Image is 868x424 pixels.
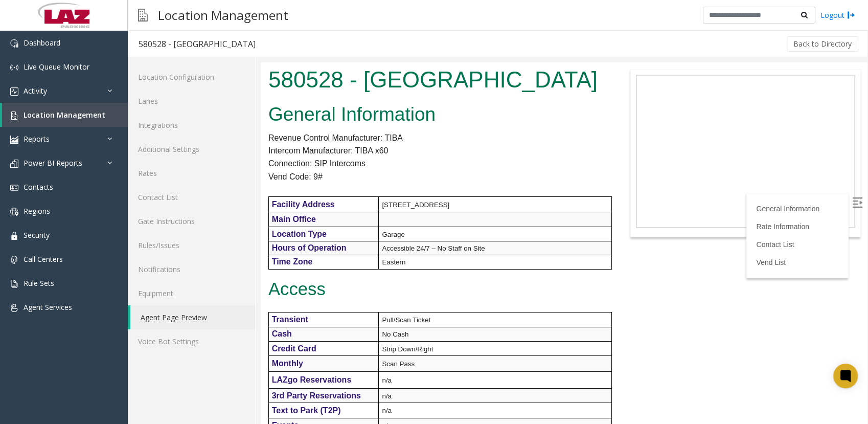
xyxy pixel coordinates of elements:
p: Connection: SIP Intercoms [8,95,346,108]
img: 'icon' [10,63,18,72]
a: General Information [495,142,559,150]
span: n/a [121,314,131,322]
span: Credit Card [11,282,56,291]
span: Power BI Reports [24,158,82,168]
a: Lanes [128,89,255,113]
span: Events [11,359,38,367]
span: Main Office [11,152,55,161]
span: n/a [121,330,131,338]
h3: Location Management [153,3,293,28]
span: Agent Services [24,302,72,312]
a: Rates [128,161,255,185]
span: Accessible 24/7 – No Staff on Site [121,182,224,190]
img: 'icon' [10,280,18,288]
a: Gate Instructions [128,209,255,233]
a: Rate Information [495,160,549,168]
span: Scan Pass [121,298,154,305]
img: 'icon' [10,184,18,192]
span: n/a [121,344,131,352]
span: Location Management [24,110,105,120]
a: Contact List [128,185,255,209]
span: n/a [121,360,131,367]
a: Logout [820,10,855,20]
a: Location Configuration [128,65,255,89]
img: 'icon' [10,39,18,48]
span: Contacts [24,182,53,192]
span: Live Queue Monitor [24,62,89,72]
img: 'icon' [10,160,18,168]
a: Voice Bot Settings [128,329,255,353]
span: Cash [11,267,31,276]
a: Additional Settings [128,137,255,161]
a: Contact List [495,178,533,186]
a: Location Management [2,103,128,127]
span: Hours of Operation [11,181,86,190]
span: Regions [24,206,50,216]
span: Time Zone [11,195,52,204]
img: 'icon' [10,208,18,216]
span: No Cash [121,268,148,276]
span: Location Type [11,167,66,176]
img: pageIcon [138,3,148,28]
a: Integrations [128,113,255,137]
img: 'icon' [10,232,18,240]
span: Facility Address [11,138,74,146]
span: Activity [24,86,47,96]
span: Security [24,230,50,240]
span: LAZgo Reservations [11,313,91,322]
a: Vend List [495,196,525,204]
span: Transient [11,253,48,261]
span: Rule Sets [24,278,54,288]
img: 'icon' [10,304,18,312]
a: Notifications [128,257,255,281]
a: Rules/Issues [128,233,255,257]
span: Call Centers [24,254,63,264]
h2: General Information [8,39,346,65]
span: Dashboard [24,38,60,48]
a: Agent Page Preview [130,305,255,329]
span: Pull/Scan Ticket [121,254,170,261]
span: Eastern [121,196,145,204]
span: Reports [24,134,50,144]
span: Garage [121,168,144,176]
span: Strip Down/Right [121,283,172,291]
p: Vend Code: 9# [8,108,346,121]
img: 'icon' [10,136,18,144]
p: Intercom Manufacturer: TIBA x60 [8,82,346,95]
a: Equipment [128,281,255,305]
img: 'icon' [10,256,18,264]
img: Open/Close Sidebar Menu [591,135,602,145]
span: Monthly [11,297,42,305]
h1: 580528 - [GEOGRAPHIC_DATA] [8,2,346,33]
img: 'icon' [10,87,18,96]
span: Text to Park (T2P) [11,344,80,352]
button: Back to Directory [787,36,858,52]
span: 3rd Party Reservations [11,329,100,338]
span: Revenue Control Manufacturer: TIBA [8,71,142,80]
span: Access [8,217,65,236]
img: logout [847,10,855,20]
div: 580528 - [GEOGRAPHIC_DATA] [139,37,256,51]
img: 'icon' [10,111,18,120]
span: [STREET_ADDRESS] [121,139,189,146]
